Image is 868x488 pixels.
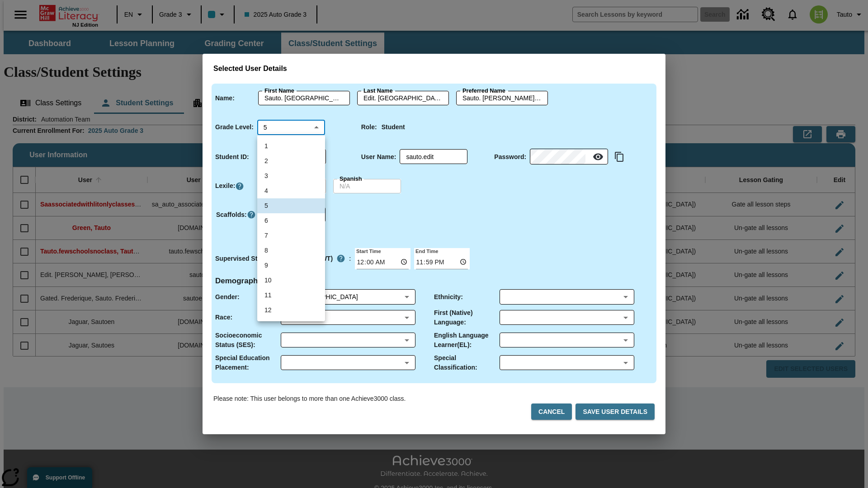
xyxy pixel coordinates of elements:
li: 8 [257,243,325,258]
li: 10 [257,273,325,288]
li: 4 [257,183,325,198]
li: 7 [257,228,325,243]
li: 2 [257,154,325,169]
li: 6 [257,213,325,228]
li: 3 [257,169,325,183]
li: 11 [257,288,325,303]
li: 1 [257,139,325,154]
li: 12 [257,303,325,318]
li: 5 [257,198,325,213]
li: 9 [257,258,325,273]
